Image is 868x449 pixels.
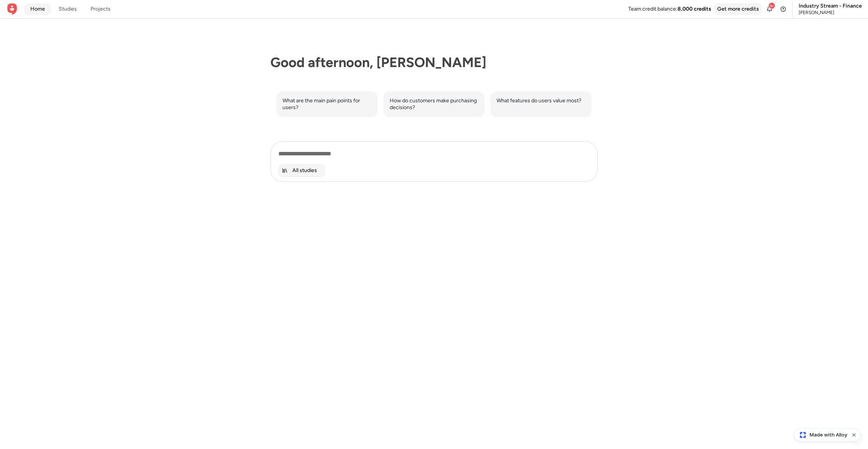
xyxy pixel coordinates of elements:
span: All studies [292,167,317,174]
span: Made with Alloy [810,431,847,439]
button: How do customers make purchasing decisions? [384,91,485,117]
button: Dismiss watermark [849,430,859,440]
span: What features do users value most? [496,97,581,104]
span: How do customers make purchasing decisions? [390,97,479,111]
span: Industry Stream - Finance [799,3,862,9]
button: Industry Stream - Finance[PERSON_NAME] [792,0,868,18]
span: [PERSON_NAME] [799,9,862,16]
div: 9+ [768,2,775,9]
a: Made with Alloy [795,431,848,439]
strong: 8,000 credits [678,6,711,12]
span: Get more credits [717,6,759,13]
button: 9+ [763,3,776,15]
h1: Good afternoon, [PERSON_NAME] [270,55,598,70]
a: Home [24,3,51,15]
div: Team credit balance: [628,6,678,13]
button: What are the main pain points for users? [276,91,378,117]
a: Studies [53,3,83,15]
button: What features do users value most? [490,91,592,117]
span: What are the main pain points for users? [283,97,372,111]
a: Projects [84,3,117,15]
button: Get more credits [714,3,762,15]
